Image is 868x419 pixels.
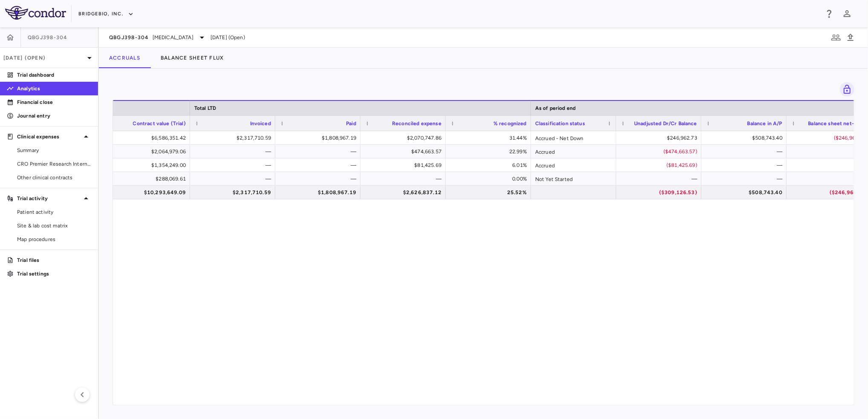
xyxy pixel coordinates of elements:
p: Trial dashboard [17,71,91,79]
div: ($309,126.53) [624,186,697,199]
div: Not Yet Started [531,172,616,185]
p: Journal entry [17,112,91,120]
div: $10,293,649.09 [112,186,186,199]
div: $6,586,351.42 [112,131,186,145]
div: 25.52% [453,186,527,199]
div: $246,962.73 [624,131,697,145]
div: — [794,158,868,172]
span: Map procedures [17,235,91,243]
div: — [283,172,356,186]
div: Accrued [531,158,616,172]
div: 22.99% [453,145,527,158]
p: Financial close [17,98,91,106]
p: [DATE] (Open) [3,54,84,62]
div: $508,743.40 [709,131,782,145]
span: QBGJ398-304 [28,34,68,41]
div: — [794,145,868,158]
div: $474,663.57 [368,145,441,158]
div: 31.44% [453,131,527,145]
span: Classification status [535,121,585,126]
button: Balance Sheet Flux [150,48,234,68]
div: Accrued - Net Down [531,131,616,144]
span: [DATE] (Open) [211,34,245,41]
div: $81,425.69 [368,158,441,172]
div: 0.00% [453,172,527,186]
div: Accrued [531,145,616,158]
span: QBGJ398-304 [109,34,149,41]
div: $2,070,747.86 [368,131,441,145]
div: $2,064,979.06 [112,145,186,158]
p: Analytics [17,85,91,92]
p: Trial settings [17,270,91,278]
div: — [709,158,782,172]
span: Reconciled expense [392,121,441,126]
div: $2,317,710.59 [198,186,271,199]
span: Contract value (Trial) [133,121,186,126]
span: CRO Premier Research International LLC [17,160,91,168]
span: As of period end [535,105,576,111]
div: $1,808,967.19 [283,131,356,145]
span: % recognized [493,121,527,126]
span: Balance in A/P [747,121,782,126]
div: — [709,145,782,158]
div: ($246,962.73) [794,186,868,199]
div: — [283,158,356,172]
div: 6.01% [453,158,527,172]
p: Clinical expenses [17,133,81,141]
span: Balance sheet net-down [808,121,868,126]
div: — [198,172,271,186]
span: Other clinical contracts [17,174,91,181]
div: — [624,172,697,186]
span: Total LTD [194,105,216,111]
span: You do not have permission to lock or unlock grids [836,82,854,97]
span: Site & lab cost matrix [17,222,91,230]
p: Trial activity [17,195,81,202]
div: ($246,962.73) [794,131,868,145]
span: Unadjusted Dr/Cr Balance [634,121,697,126]
div: ($474,663.57) [624,145,697,158]
div: $2,317,710.59 [198,131,271,145]
div: — [283,145,356,158]
span: Paid [346,121,356,126]
span: Patient activity [17,208,91,216]
div: — [368,172,441,186]
div: $508,743.40 [709,186,782,199]
div: ($81,425.69) [624,158,697,172]
div: $1,354,249.00 [112,158,186,172]
img: logo-full-SnFGN8VE.png [5,6,66,20]
span: Summary [17,146,91,154]
div: — [198,158,271,172]
div: — [198,145,271,158]
span: [MEDICAL_DATA] [153,34,193,41]
button: Accruals [99,48,150,68]
div: $1,808,967.19 [283,186,356,199]
p: Trial files [17,256,91,264]
div: — [794,172,868,186]
div: — [709,172,782,186]
button: BridgeBio, Inc. [78,7,134,21]
div: $2,626,837.12 [368,186,441,199]
span: Invoiced [250,121,271,126]
div: $288,069.61 [112,172,186,186]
